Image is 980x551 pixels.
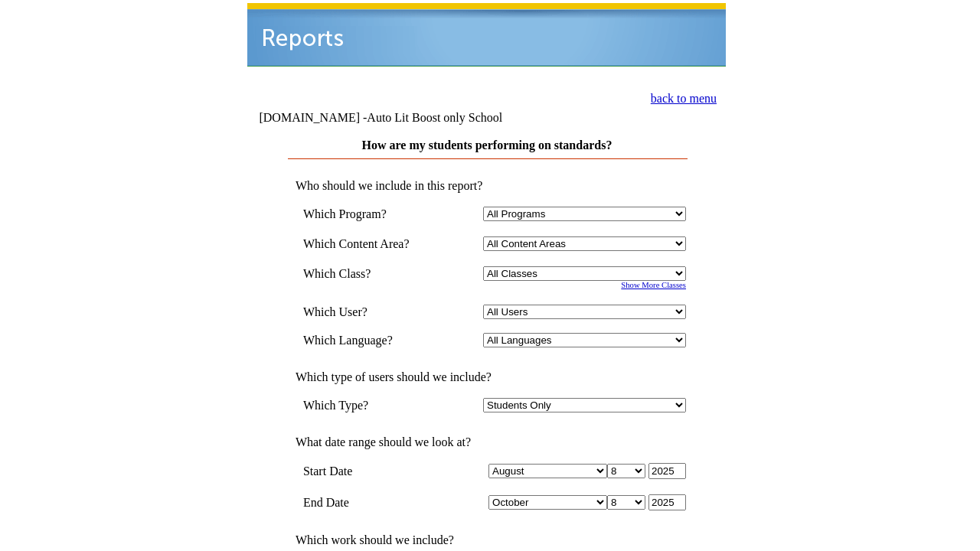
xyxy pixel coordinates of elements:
[288,533,686,547] td: Which work should we include?
[651,92,717,105] a: back to menu
[303,463,432,479] td: Start Date
[303,305,432,319] td: Which User?
[303,494,432,510] td: End Date
[303,398,432,412] td: Which Type?
[303,333,432,347] td: Which Language?
[288,435,686,449] td: What date range should we look at?
[303,266,432,281] td: Which Class?
[288,370,686,384] td: Which type of users should we include?
[247,3,726,67] img: header
[259,111,541,125] td: [DOMAIN_NAME] -
[288,179,686,193] td: Who should we include in this report?
[367,111,502,124] nobr: Auto Lit Boost only School
[303,237,410,250] nobr: Which Content Area?
[362,139,612,152] a: How are my students performing on standards?
[621,281,686,289] a: Show More Classes
[303,207,432,221] td: Which Program?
